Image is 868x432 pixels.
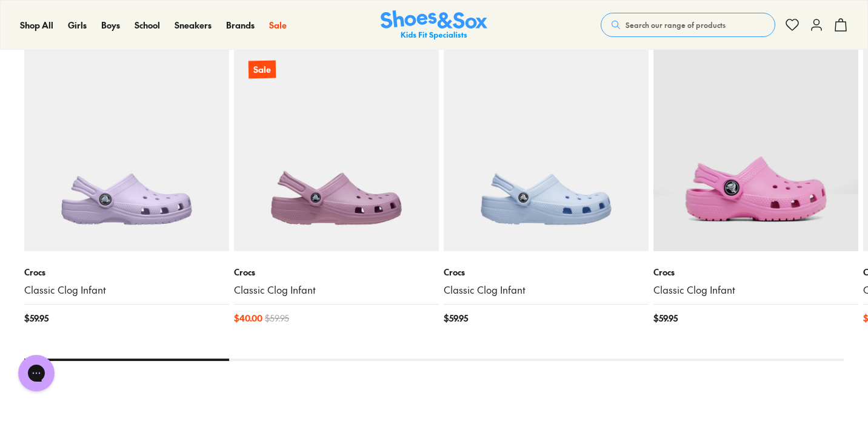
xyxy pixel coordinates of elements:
[135,19,160,31] span: School
[24,312,48,325] span: $ 59.95
[12,351,61,396] iframe: Gorgias live chat messenger
[653,283,858,297] a: Classic Clog Infant
[381,10,487,40] img: SNS_Logo_Responsive.svg
[269,19,287,31] span: Sale
[381,10,487,40] a: Shoes & Sox
[601,13,775,37] button: Search our range of products
[269,19,287,32] a: Sale
[444,312,468,325] span: $ 59.95
[626,19,726,30] span: Search our range of products
[444,283,649,297] a: Classic Clog Infant
[265,312,289,325] span: $ 59.95
[653,312,678,325] span: $ 59.95
[653,266,858,278] p: Crocs
[249,60,276,78] p: Sale
[101,19,120,31] span: Boys
[20,19,53,31] span: Shop All
[234,266,439,278] p: Crocs
[444,266,649,278] p: Crocs
[135,19,160,32] a: School
[68,19,87,31] span: Girls
[20,19,53,32] a: Shop All
[24,266,229,278] p: Crocs
[24,283,229,297] a: Classic Clog Infant
[175,19,212,31] span: Sneakers
[226,19,255,31] span: Brands
[234,312,262,325] span: $ 40.00
[234,283,439,297] a: Classic Clog Infant
[68,19,87,32] a: Girls
[175,19,212,32] a: Sneakers
[226,19,255,32] a: Brands
[101,19,120,32] a: Boys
